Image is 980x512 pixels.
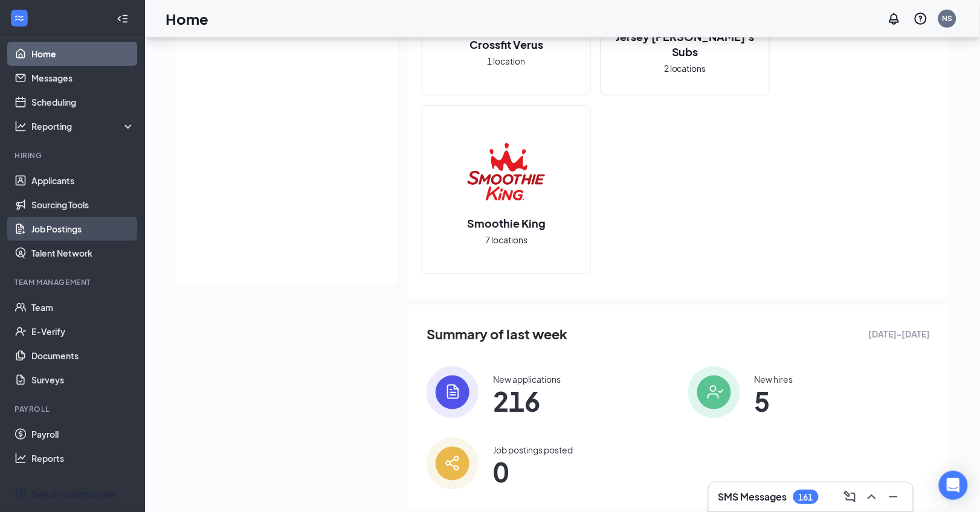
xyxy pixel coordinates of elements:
[117,13,129,25] svg: Collapse
[15,277,132,287] div: Team Management
[15,150,132,161] div: Hiring
[493,390,561,412] span: 216
[869,327,930,341] span: [DATE] - [DATE]
[31,120,135,132] div: Reporting
[31,168,135,193] a: Applicants
[485,233,527,246] span: 7 locations
[166,8,208,29] h1: Home
[31,319,135,344] a: E-Verify
[31,217,135,241] a: Job Postings
[601,29,769,59] h2: Jersey [PERSON_NAME]'s Subs
[843,490,857,504] svg: ComposeMessage
[15,404,132,414] div: Payroll
[31,90,135,114] a: Scheduling
[31,42,135,66] a: Home
[15,488,27,500] svg: Settings
[427,366,479,418] img: icon
[886,490,901,504] svg: Minimize
[755,390,793,412] span: 5
[493,373,561,385] div: New applications
[427,438,479,490] img: icon
[493,444,573,456] div: Job postings posted
[457,37,555,52] h2: Crossfit Verus
[31,66,135,90] a: Messages
[718,490,787,504] h3: SMS Messages
[31,446,135,470] a: Reports
[865,490,879,504] svg: ChevronUp
[31,488,116,500] div: Switch to admin view
[31,193,135,217] a: Sourcing Tools
[939,471,968,500] div: Open Intercom Messenger
[31,368,135,392] a: Surveys
[468,133,545,211] img: Smoothie King
[31,422,135,446] a: Payroll
[427,324,567,345] span: Summary of last week
[455,216,558,231] h2: Smoothie King
[887,11,901,26] svg: Notifications
[799,492,813,502] div: 161
[15,120,27,132] svg: Analysis
[488,54,526,68] span: 1 location
[862,487,882,507] button: ChevronUp
[31,241,135,265] a: Talent Network
[884,487,903,507] button: Minimize
[13,12,25,24] svg: WorkstreamLogo
[31,295,135,319] a: Team
[755,373,793,385] div: New hires
[688,366,740,418] img: icon
[840,487,860,507] button: ComposeMessage
[943,13,953,24] div: NS
[493,461,573,483] span: 0
[914,11,928,26] svg: QuestionInfo
[31,344,135,368] a: Documents
[664,62,706,75] span: 2 locations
